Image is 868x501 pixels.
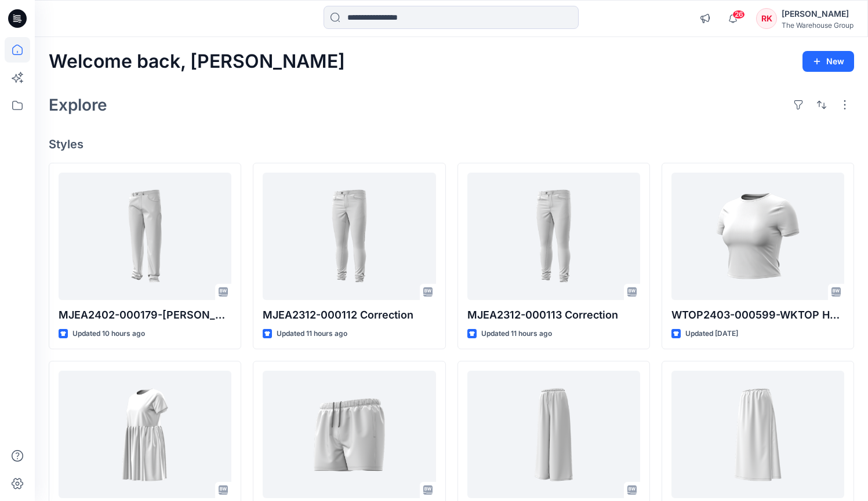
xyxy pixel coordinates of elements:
a: MSHO2003-000712-Mens Back Country Bottoms [263,371,435,498]
a: WSKI2310-000010-WSKI HH LONG LINEN BL SKIRT [671,371,844,498]
a: WTOP2403-000599-WKTOP HH SS CONTOUR CREW NECK TEE [671,173,844,300]
div: RK [756,8,777,29]
p: Updated 11 hours ago [277,328,347,340]
h2: Explore [49,96,107,114]
a: WDRE2311-000493-WDRE HH SS KNIT TIER MINI [59,371,231,498]
div: The Warehouse Group [782,21,854,30]
h2: Welcome back, [PERSON_NAME] [49,51,345,72]
p: WTOP2403-000599-WKTOP HH SS CONTOUR CREW NECK TEE [671,307,844,323]
div: [PERSON_NAME] [782,7,854,21]
p: MJEA2312-000112 Correction [263,307,435,323]
h4: Styles [49,137,854,151]
p: Updated 10 hours ago [72,328,145,340]
a: MJEA2402-000179-JEAN HHM RELAXED PS- Correction [59,173,231,300]
p: MJEA2402-000179-[PERSON_NAME] HHM RELAXED PS- Correction [59,307,231,323]
button: New [802,51,854,72]
a: WPAN2401-000177-WPAN HH DRAWSTRING PANT [467,371,640,498]
a: MJEA2312-000113 Correction [467,173,640,300]
p: Updated 11 hours ago [481,328,552,340]
a: MJEA2312-000112 Correction [263,173,435,300]
p: MJEA2312-000113 Correction [467,307,640,323]
span: 26 [732,10,745,19]
p: Updated [DATE] [685,328,738,340]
